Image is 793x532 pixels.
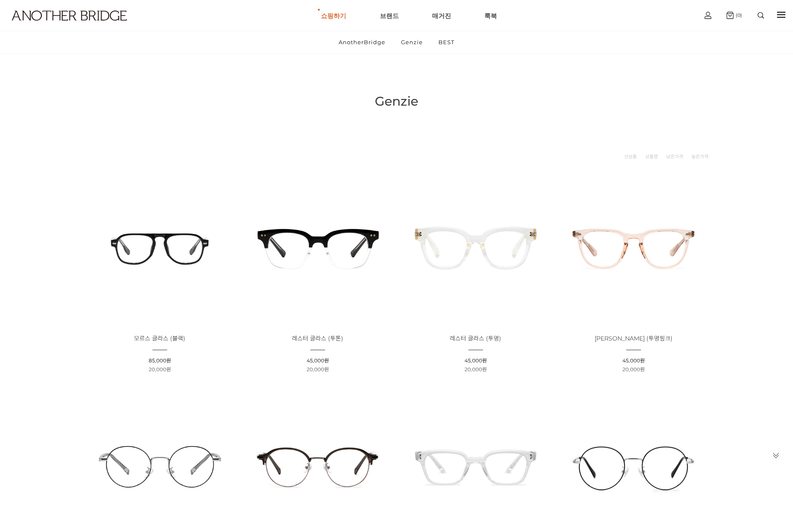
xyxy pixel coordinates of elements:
[307,357,329,364] span: 45,000원
[242,171,394,323] img: 레스터 글라스 투톤 - 세련된 투톤 안경 제품 이미지
[705,12,711,19] img: cart
[149,357,171,364] span: 85,000원
[134,335,185,342] a: 모르스 글라스 (블랙)
[4,11,123,41] a: logo
[84,171,236,323] img: 모르스 글라스 블랙 - 블랙 컬러의 세련된 안경 이미지
[622,357,645,364] span: 45,000원
[726,12,742,19] a: (0)
[134,335,185,342] span: 모르스 글라스 (블랙)
[321,0,346,31] a: 쇼핑하기
[400,171,552,323] img: 레스터 글라스 - 투명 안경 제품 이미지
[149,366,171,372] span: 20,000원
[465,357,487,364] span: 45,000원
[465,366,487,372] span: 20,000원
[595,335,673,342] a: [PERSON_NAME] (투명핑크)
[484,0,497,31] a: 룩북
[450,335,501,342] a: 레스터 글라스 (투명)
[726,12,734,19] img: cart
[292,335,343,342] span: 레스터 글라스 (투톤)
[666,152,683,161] a: 낮은가격
[331,31,392,53] a: AnotherBridge
[645,152,658,161] a: 상품명
[12,11,127,21] img: logo
[307,366,329,372] span: 20,000원
[450,335,501,342] span: 레스터 글라스 (투명)
[558,171,710,323] img: 애크런 글라스 - 투명핑크 안경 제품 이미지
[624,152,637,161] a: 신상품
[734,12,742,18] span: (0)
[622,366,645,372] span: 20,000원
[431,31,462,53] a: BEST
[292,335,343,342] a: 레스터 글라스 (투톤)
[394,31,430,53] a: Genzie
[692,152,708,161] a: 높은가격
[375,93,418,109] span: Genzie
[758,12,764,19] img: search
[380,0,399,31] a: 브랜드
[432,0,451,31] a: 매거진
[595,335,673,342] span: [PERSON_NAME] (투명핑크)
